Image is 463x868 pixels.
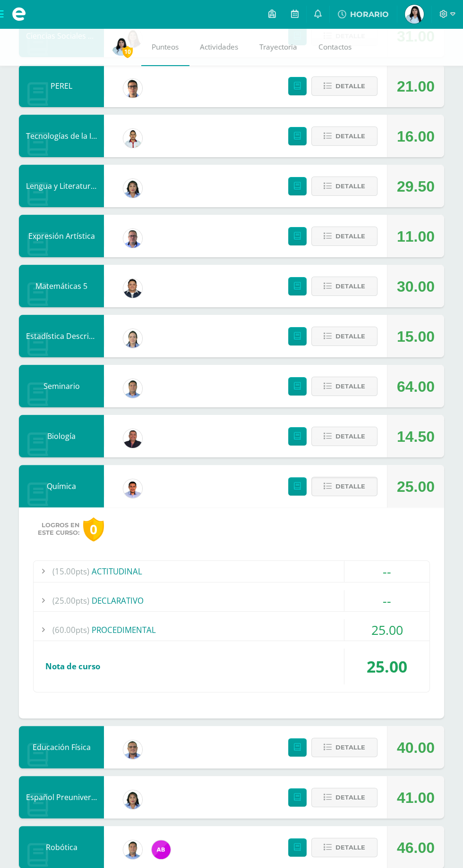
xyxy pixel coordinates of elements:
[259,42,297,52] span: Trayectoria
[335,839,365,856] span: Detalle
[123,129,142,148] img: 2c9694ff7bfac5f5943f65b81010a575.png
[335,328,365,345] span: Detalle
[397,315,435,358] div: 15.00
[141,28,189,66] a: Punteos
[152,42,179,52] span: Punteos
[19,265,104,307] div: Matemáticas 5
[397,215,435,258] div: 11.00
[344,561,429,582] div: --
[311,126,377,146] button: Detalle
[123,379,142,398] img: 7d6a89eaefe303c7f494a11f338f7e72.png
[335,177,365,195] span: Detalle
[350,10,389,19] span: HORARIO
[311,477,377,496] button: Detalle
[123,329,142,348] img: 564a5008c949b7a933dbd60b14cd9c11.png
[344,590,429,611] div: --
[123,429,142,448] img: 26b32a793cf393e8c14c67795abc6c50.png
[318,42,352,52] span: Contactos
[152,840,171,859] img: cdd5a179f6cd94f9dc1b5064bcc2680a.png
[335,478,365,495] span: Detalle
[19,315,104,357] div: Estadística Descriptiva
[19,465,104,507] div: Química
[122,46,133,58] span: 10
[335,127,365,145] span: Detalle
[335,228,365,245] span: Detalle
[344,619,429,640] div: 25.00
[123,479,142,498] img: 70cb7eb60b8f550c2f33c1bb3b1b05b9.png
[123,79,142,98] img: 7b62136f9b4858312d6e1286188a04bf.png
[311,427,377,446] button: Detalle
[38,522,79,537] span: Logros en este curso:
[123,840,142,859] img: 7d6a89eaefe303c7f494a11f338f7e72.png
[19,115,104,157] div: Tecnologías de la Información y Comunicación 5
[311,76,377,96] button: Detalle
[123,279,142,298] img: d947e860bee2cfd18864362c840b1d10.png
[34,561,429,582] div: ACTITUDINAL
[344,649,429,684] div: 25.00
[397,465,435,508] div: 25.00
[311,227,377,246] button: Detalle
[19,726,104,768] div: Educación Física
[335,789,365,806] span: Detalle
[397,65,435,108] div: 21.00
[189,28,249,66] a: Actividades
[397,115,435,158] div: 16.00
[123,179,142,198] img: f902e38f6c2034015b0cb4cda7b0c891.png
[34,619,429,640] div: PROCEDIMENTAL
[335,77,365,95] span: Detalle
[311,327,377,346] button: Detalle
[397,776,435,819] div: 41.00
[19,65,104,107] div: PEREL
[19,415,104,457] div: Biología
[83,517,104,541] div: 0
[45,661,100,672] span: Nota de curso
[311,177,377,196] button: Detalle
[311,788,377,807] button: Detalle
[111,37,130,56] img: ca3781a370d70c45eccb6d617ee6de09.png
[311,277,377,296] button: Detalle
[335,378,365,395] span: Detalle
[123,740,142,759] img: 2b8a8d37dfce9e9e6e54bdeb0b7e5ca7.png
[200,42,238,52] span: Actividades
[249,28,308,66] a: Trayectoria
[335,278,365,295] span: Detalle
[397,415,435,458] div: 14.50
[19,215,104,257] div: Expresión Artística
[335,428,365,445] span: Detalle
[308,28,362,66] a: Contactos
[397,165,435,208] div: 29.50
[19,776,104,818] div: Español Preuniversitario
[19,365,104,407] div: Seminario
[335,739,365,756] span: Detalle
[52,561,89,582] span: (15.00pts)
[311,377,377,396] button: Detalle
[311,738,377,757] button: Detalle
[397,726,435,769] div: 40.00
[397,365,435,408] div: 64.00
[52,590,89,611] span: (25.00pts)
[123,229,142,248] img: 13b0349025a0e0de4e66ee4ed905f431.png
[311,838,377,857] button: Detalle
[19,165,104,207] div: Lengua y Literatura 5
[52,619,89,640] span: (60.00pts)
[405,5,424,24] img: ca3781a370d70c45eccb6d617ee6de09.png
[397,265,435,308] div: 30.00
[123,790,142,809] img: f902e38f6c2034015b0cb4cda7b0c891.png
[34,590,429,611] div: DECLARATIVO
